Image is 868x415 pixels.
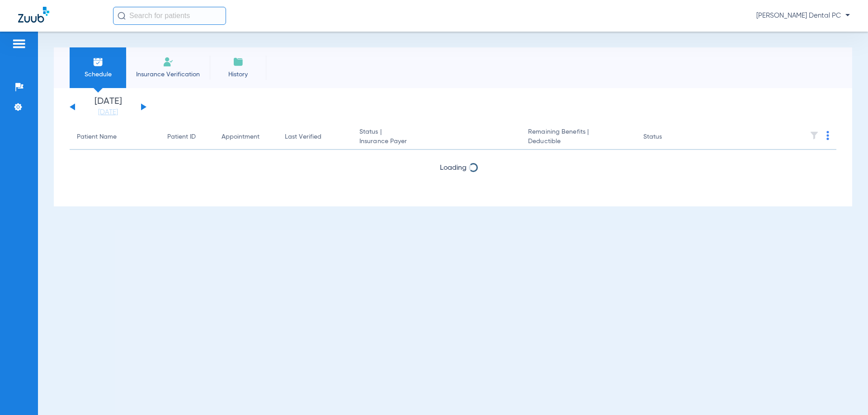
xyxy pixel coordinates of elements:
[81,108,135,117] a: [DATE]
[826,131,829,140] img: group-dot-blue.svg
[113,7,226,25] input: Search for patients
[233,56,244,67] img: History
[18,7,49,23] img: Zuub Logo
[81,97,135,117] li: [DATE]
[285,132,321,142] div: Last Verified
[222,132,259,142] div: Appointment
[167,132,207,142] div: Patient ID
[636,125,697,150] th: Status
[359,137,514,146] span: Insurance Payer
[133,70,203,79] span: Insurance Verification
[521,125,636,150] th: Remaining Benefits |
[528,137,628,146] span: Deductible
[118,12,126,20] img: Search Icon
[217,70,259,79] span: History
[93,56,104,67] img: Schedule
[77,132,117,142] div: Patient Name
[12,38,26,49] img: hamburger-icon
[76,70,119,79] span: Schedule
[810,131,819,140] img: filter.svg
[440,164,467,172] span: Loading
[77,132,153,142] div: Patient Name
[222,132,270,142] div: Appointment
[167,132,196,142] div: Patient ID
[352,125,521,150] th: Status |
[756,11,850,20] span: [PERSON_NAME] Dental PC
[163,56,174,67] img: Manual Insurance Verification
[285,132,345,142] div: Last Verified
